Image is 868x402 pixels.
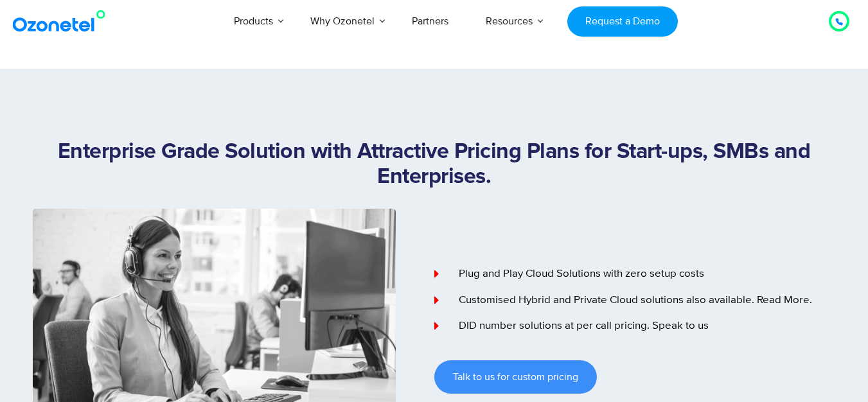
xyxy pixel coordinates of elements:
[456,318,709,335] span: DID number solutions at per call pricing. Speak to us
[567,6,677,37] a: Request a Demo
[456,292,812,309] span: Customised Hybrid and Private Cloud solutions also available. Read More.
[434,266,836,283] a: Plug and Play Cloud Solutions with zero setup costs
[453,372,578,382] span: Talk to us for custom pricing
[456,266,704,283] span: Plug and Play Cloud Solutions with zero setup costs
[434,292,836,309] a: Customised Hybrid and Private Cloud solutions also available. Read More.
[434,360,597,394] a: Talk to us for custom pricing
[33,139,836,189] h1: Enterprise Grade Solution with Attractive Pricing Plans for Start-ups, SMBs and Enterprises.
